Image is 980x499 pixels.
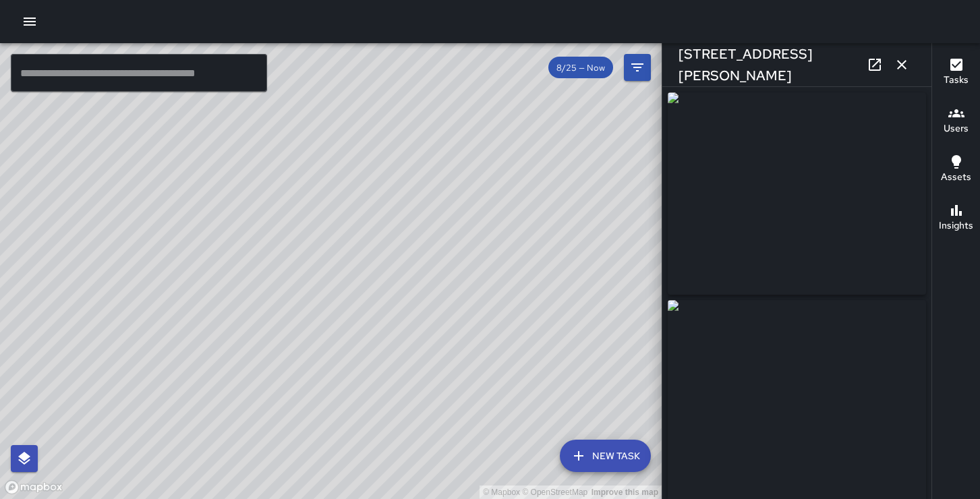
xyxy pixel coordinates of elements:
[548,62,613,74] span: 8/25 — Now
[624,54,651,81] button: Filters
[941,170,971,185] h6: Assets
[932,49,980,97] button: Tasks
[932,146,980,194] button: Assets
[932,97,980,146] button: Users
[932,194,980,243] button: Insights
[668,92,926,295] img: request_images%2Ff369a700-81fa-11f0-8352-e5df53c854b4
[939,218,973,233] h6: Insights
[679,43,861,86] h6: [STREET_ADDRESS][PERSON_NAME]
[944,73,969,88] h6: Tasks
[560,440,651,472] button: New Task
[944,121,969,136] h6: Users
